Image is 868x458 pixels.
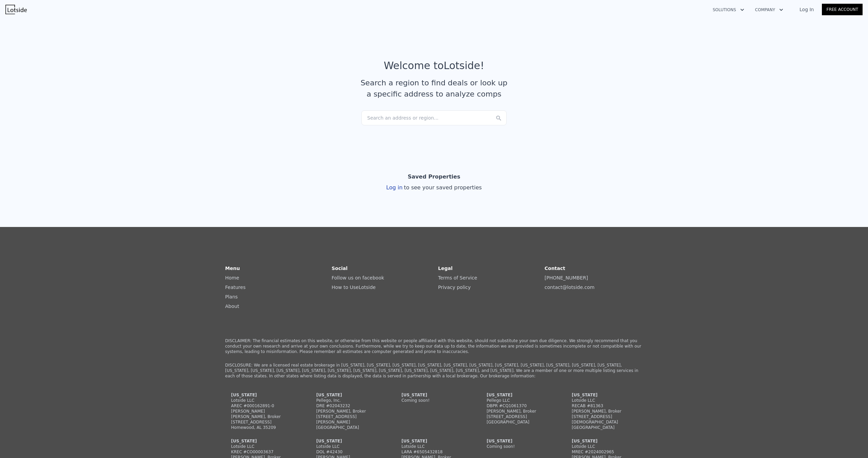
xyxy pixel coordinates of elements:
[316,403,381,409] div: DRE #02043232
[332,285,376,290] a: How to UseLotside
[231,425,296,430] div: Homewood, AL 35209
[316,392,381,398] div: [US_STATE]
[384,60,485,72] div: Welcome to Lotside !
[386,184,482,192] div: Log in
[401,449,467,455] div: LARA #6505432818
[487,438,552,444] div: [US_STATE]
[487,419,552,425] div: [GEOGRAPHIC_DATA]
[231,398,296,403] div: Lotside LLC
[487,398,552,403] div: Pellego LLC
[225,304,239,309] a: About
[225,362,643,379] p: DISCLOSURE: We are a licensed real estate brokerage in [US_STATE], [US_STATE], [US_STATE], [US_ST...
[487,403,552,409] div: DBPR #CQ1061370
[225,266,240,271] strong: Menu
[487,409,552,414] div: [PERSON_NAME], Broker
[316,438,381,444] div: [US_STATE]
[316,414,381,425] div: [STREET_ADDRESS][PERSON_NAME]
[572,398,637,403] div: Lotside LLC
[358,77,510,100] div: Search a region to find deals or look up a specific address to analyze comps
[791,6,822,13] a: Log In
[572,444,637,449] div: Lotside LLC
[231,449,296,455] div: KREC #CO00003637
[572,403,637,409] div: RECAB #81363
[231,419,296,425] div: [STREET_ADDRESS]
[438,275,477,280] a: Terms of Service
[707,4,750,16] button: Solutions
[572,425,637,430] div: [GEOGRAPHIC_DATA]
[225,285,245,290] a: Features
[572,438,637,444] div: [US_STATE]
[402,184,482,191] span: to see your saved properties
[225,338,643,354] p: DISCLAIMER: The financial estimates on this website, or otherwise from this website or people aff...
[401,398,467,403] div: Coming soon!
[401,444,467,449] div: Lotside LLC
[231,444,296,449] div: Lotside LLC
[225,275,239,280] a: Home
[225,294,238,299] a: Plans
[316,444,381,449] div: Lotside LLC
[487,414,552,419] div: [STREET_ADDRESS]
[822,4,863,15] a: Free Account
[438,285,471,290] a: Privacy policy
[545,285,594,290] a: contact@lotside.com
[316,409,381,414] div: [PERSON_NAME], Broker
[408,170,460,184] div: Saved Properties
[572,449,637,455] div: MREC #2024002965
[316,449,381,455] div: DOL #42430
[5,5,27,14] img: Lotside
[572,414,637,425] div: [STREET_ADDRESS][DEMOGRAPHIC_DATA]
[231,409,296,419] div: [PERSON_NAME] [PERSON_NAME], Broker
[487,392,552,398] div: [US_STATE]
[401,438,467,444] div: [US_STATE]
[572,409,637,414] div: [PERSON_NAME], Broker
[332,275,384,280] a: Follow us on facebook
[316,398,381,403] div: Pellego, Inc.
[316,425,381,430] div: [GEOGRAPHIC_DATA]
[487,444,552,449] div: Coming soon!
[572,392,637,398] div: [US_STATE]
[438,266,453,271] strong: Legal
[401,392,467,398] div: [US_STATE]
[545,266,565,271] strong: Contact
[231,403,296,409] div: AREC #000162891-0
[361,110,507,125] div: Search an address or region...
[545,275,588,280] a: [PHONE_NUMBER]
[231,392,296,398] div: [US_STATE]
[332,266,348,271] strong: Social
[750,4,789,16] button: Company
[231,438,296,444] div: [US_STATE]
